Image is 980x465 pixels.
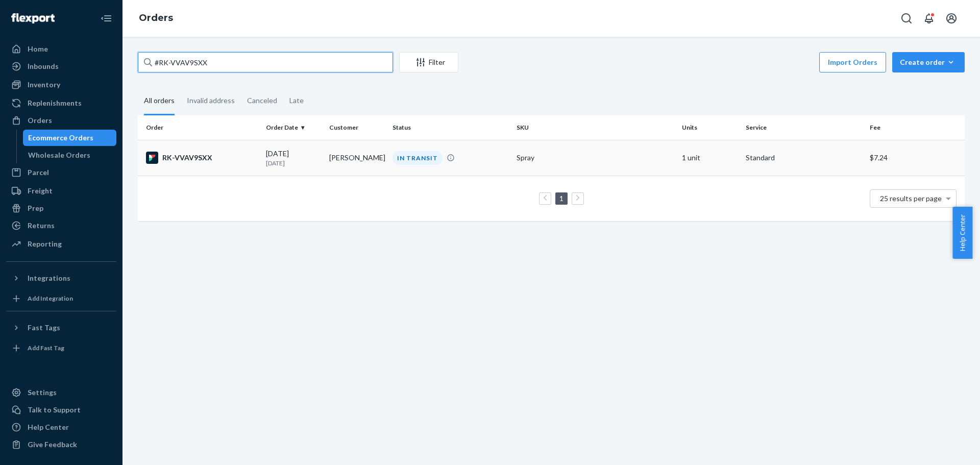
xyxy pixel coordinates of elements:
[146,152,258,164] div: RK-VVAV9SXX
[187,87,235,114] div: Invalid address
[28,239,62,249] div: Reporting
[266,149,321,167] div: [DATE]
[96,8,116,29] button: Close Navigation
[6,95,116,111] a: Replenishments
[6,384,116,401] a: Settings
[880,194,942,203] span: 25 results per page
[742,115,866,140] th: Service
[28,98,82,108] div: Replenishments
[6,217,116,234] a: Returns
[892,52,965,72] button: Create order
[6,200,116,216] a: Prep
[139,12,173,23] a: Orders
[819,52,886,72] button: Import Orders
[247,87,277,114] div: Canceled
[6,270,116,286] button: Integrations
[262,115,325,140] th: Order Date
[28,344,64,352] div: Add Fast Tag
[399,52,458,72] button: Filter
[678,115,741,140] th: Units
[6,41,116,57] a: Home
[6,419,116,435] a: Help Center
[896,8,917,29] button: Open Search Box
[11,13,55,23] img: Flexport logo
[866,140,965,176] td: $7.24
[28,387,57,398] div: Settings
[6,320,116,336] button: Fast Tags
[28,422,69,432] div: Help Center
[900,57,957,67] div: Create order
[28,150,90,160] div: Wholesale Orders
[23,130,117,146] a: Ecommerce Orders
[28,323,60,333] div: Fast Tags
[329,123,384,132] div: Customer
[6,236,116,252] a: Reporting
[138,52,393,72] input: Search orders
[941,8,962,29] button: Open account menu
[28,44,48,54] div: Home
[6,402,116,418] a: Talk to Support
[28,80,60,90] div: Inventory
[28,439,77,450] div: Give Feedback
[23,147,117,163] a: Wholesale Orders
[28,405,81,415] div: Talk to Support
[6,436,116,453] button: Give Feedback
[144,87,175,115] div: All orders
[517,153,674,163] div: Spray
[6,183,116,199] a: Freight
[28,294,73,303] div: Add Integration
[6,340,116,356] a: Add Fast Tag
[289,87,304,114] div: Late
[746,153,862,163] p: Standard
[28,203,43,213] div: Prep
[388,115,512,140] th: Status
[28,61,59,71] div: Inbounds
[678,140,741,176] td: 1 unit
[6,290,116,307] a: Add Integration
[28,221,55,231] div: Returns
[131,4,181,33] ol: breadcrumbs
[6,77,116,93] a: Inventory
[952,207,972,259] button: Help Center
[6,164,116,181] a: Parcel
[138,115,262,140] th: Order
[866,115,965,140] th: Fee
[393,151,443,165] div: IN TRANSIT
[28,167,49,178] div: Parcel
[28,186,53,196] div: Freight
[28,273,70,283] div: Integrations
[6,112,116,129] a: Orders
[325,140,388,176] td: [PERSON_NAME]
[28,115,52,126] div: Orders
[266,159,321,167] p: [DATE]
[400,57,458,67] div: Filter
[512,115,678,140] th: SKU
[6,58,116,75] a: Inbounds
[28,133,93,143] div: Ecommerce Orders
[919,8,939,29] button: Open notifications
[557,194,566,203] a: Page 1 is your current page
